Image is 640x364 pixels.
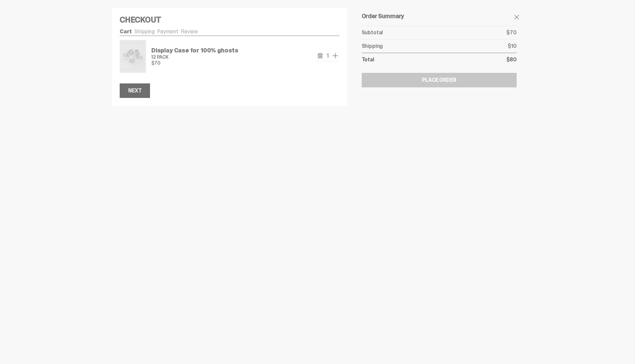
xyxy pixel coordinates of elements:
[151,55,238,59] p: 12 PACK
[508,44,517,49] p: $10
[120,28,132,35] a: Cart
[362,73,517,87] button: Place Order
[362,13,517,19] h5: Order Summary
[134,28,155,35] a: Shipping
[121,41,145,72] img: Display Case for 100% ghosts
[506,30,517,35] p: $70
[331,52,339,60] button: add one
[362,44,383,49] p: Shipping
[362,57,374,62] p: Total
[506,57,517,62] p: $80
[151,61,238,65] p: $70
[128,88,141,93] div: Next
[151,47,238,53] p: Display Case for 100% ghosts
[422,77,456,83] div: Place Order
[362,30,383,35] p: Subtotal
[316,52,324,60] button: remove
[324,53,331,59] span: 1
[120,16,339,24] h4: Checkout
[120,83,150,98] button: Next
